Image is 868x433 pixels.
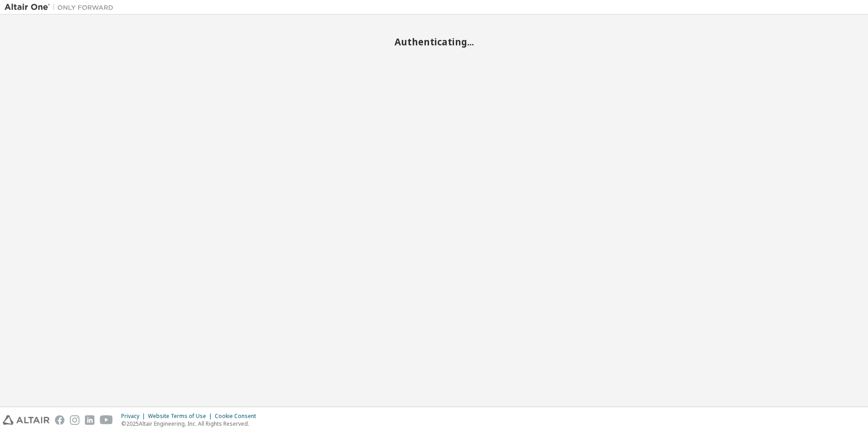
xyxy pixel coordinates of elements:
[5,3,118,12] img: Altair One
[121,413,148,420] div: Privacy
[100,415,113,425] img: youtube.svg
[70,415,79,425] img: instagram.svg
[5,36,863,48] h2: Authenticating...
[85,415,94,425] img: linkedin.svg
[215,413,261,420] div: Cookie Consent
[3,415,49,425] img: altair_logo.svg
[121,420,261,428] p: © 2025 Altair Engineering, Inc. All Rights Reserved.
[148,413,215,420] div: Website Terms of Use
[55,415,64,425] img: facebook.svg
